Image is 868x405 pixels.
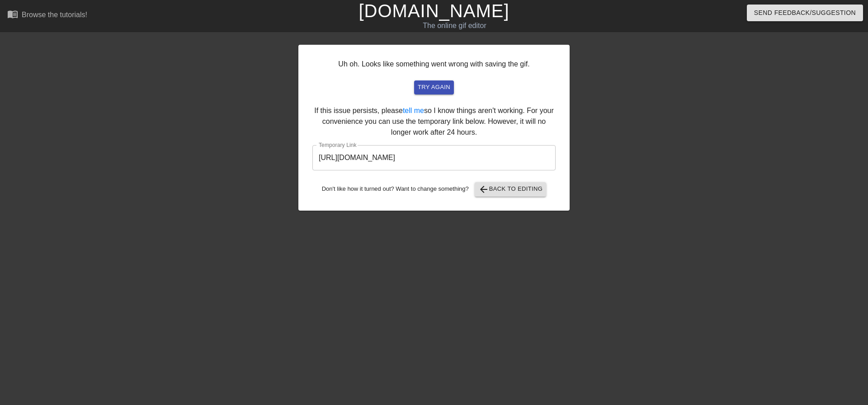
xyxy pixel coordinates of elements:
[418,82,450,93] span: try again
[294,20,615,31] div: The online gif editor
[359,1,509,21] a: [DOMAIN_NAME]
[312,145,556,170] input: bare
[403,107,424,114] a: tell me
[747,5,863,21] button: Send Feedback/Suggestion
[7,9,87,23] a: Browse the tutorials!
[312,182,556,197] div: Don't like how it turned out? Want to change something?
[414,80,454,94] button: try again
[22,11,87,19] div: Browse the tutorials!
[7,9,18,19] span: menu_book
[298,45,570,211] div: Uh oh. Looks like something went wrong with saving the gif. If this issue persists, please so I k...
[754,7,856,19] span: Send Feedback/Suggestion
[478,184,489,195] span: arrow_back
[478,184,543,195] span: Back to Editing
[475,182,547,197] button: Back to Editing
